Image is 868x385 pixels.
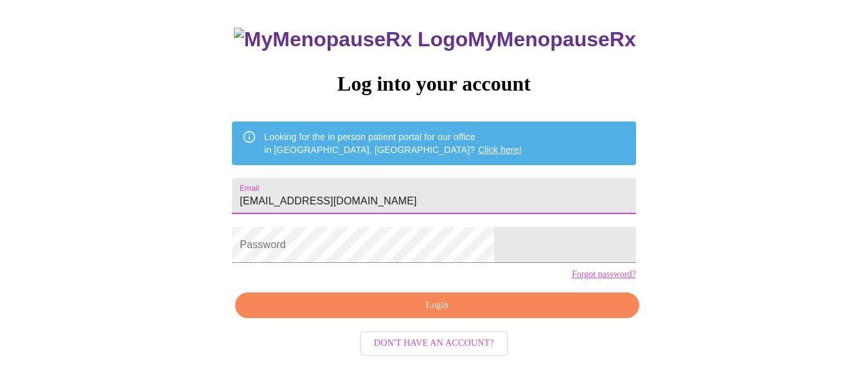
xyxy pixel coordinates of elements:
[572,269,636,280] a: Forgot password?
[235,292,639,319] button: Login
[264,125,522,161] div: Looking for the in person patient portal for our office in [GEOGRAPHIC_DATA], [GEOGRAPHIC_DATA]?
[234,28,468,51] img: MyMenopauseRx Logo
[232,72,635,96] h3: Log into your account
[360,331,508,356] button: Don't have an account?
[374,336,494,352] span: Don't have an account?
[357,337,511,348] a: Don't have an account?
[250,298,624,314] span: Login
[478,145,522,155] a: Click here!
[234,28,636,51] h3: MyMenopauseRx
